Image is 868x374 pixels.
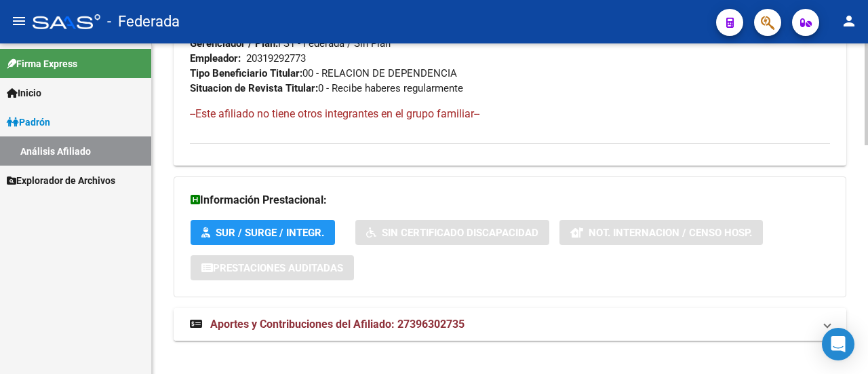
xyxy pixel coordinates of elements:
div: 20319292773 [246,51,306,66]
span: Inicio [7,86,41,100]
strong: Tipo Beneficiario Titular: [190,67,302,79]
button: Not. Internacion / Censo Hosp. [559,220,763,245]
mat-icon: menu [11,13,27,29]
h4: --Este afiliado no tiene otros integrantes en el grupo familiar-- [190,107,830,121]
span: 0 - Recibe haberes regularmente [190,82,463,94]
h3: Información Prestacional: [191,191,829,210]
span: Aportes y Contribuciones del Afiliado: 27396302735 [210,318,465,331]
strong: Gerenciador / Plan: [190,37,278,50]
mat-icon: person [841,13,857,29]
span: Padrón [7,115,50,130]
span: FS1 - Federada / Sin Plan [190,37,391,50]
button: Sin Certificado Discapacidad [355,220,549,245]
span: Explorador de Archivos [7,173,115,188]
span: Firma Express [7,56,77,71]
span: Not. Internacion / Censo Hosp. [589,227,752,239]
span: Prestaciones Auditadas [213,262,343,274]
div: Open Intercom Messenger [822,328,854,360]
span: - Federada [107,7,180,37]
span: Sin Certificado Discapacidad [382,227,538,239]
span: 00 - RELACION DE DEPENDENCIA [190,67,457,79]
button: SUR / SURGE / INTEGR. [191,220,335,245]
strong: Situacion de Revista Titular: [190,82,318,94]
mat-expansion-panel-header: Aportes y Contribuciones del Afiliado: 27396302735 [174,308,846,341]
strong: Empleador: [190,52,241,64]
span: SUR / SURGE / INTEGR. [216,227,324,239]
button: Prestaciones Auditadas [191,255,354,280]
